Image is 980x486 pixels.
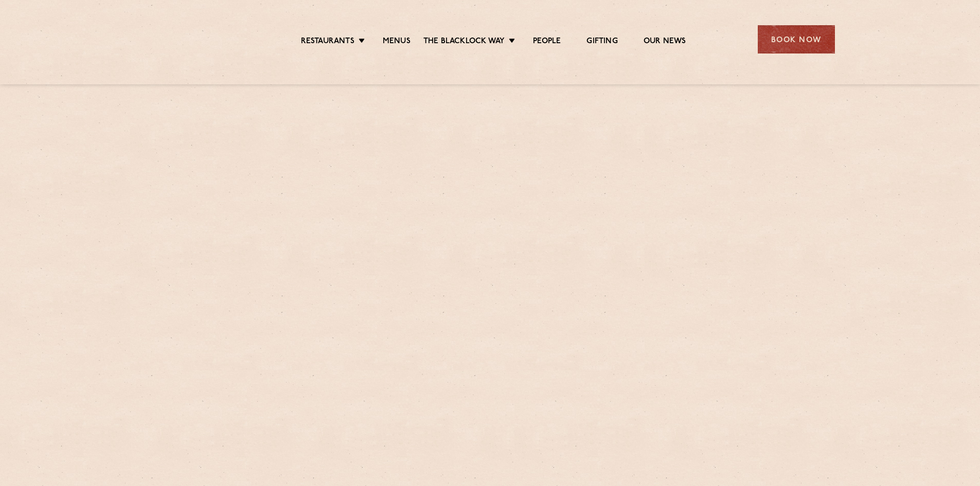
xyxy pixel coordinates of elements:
img: svg%3E [146,10,235,69]
a: Our News [644,37,686,48]
a: Gifting [586,37,617,48]
a: Restaurants [301,37,354,48]
a: Menus [383,37,411,48]
a: People [533,37,561,48]
div: Book Now [758,25,835,53]
a: The Blacklock Way [423,37,505,48]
